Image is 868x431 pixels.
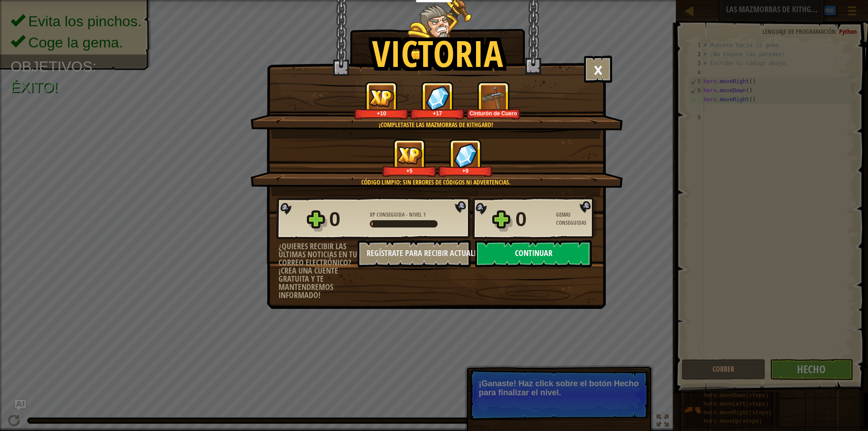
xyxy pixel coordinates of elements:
[370,211,406,218] span: XP Conseguida
[329,205,364,234] div: 0
[369,89,394,107] img: XP Conseguida
[356,110,407,117] div: +10
[423,211,426,218] span: 1
[515,205,551,234] div: 0
[584,56,612,83] button: ×
[475,240,592,267] button: Continuar
[278,242,358,299] div: ¿Quieres recibir las últimas noticias en tu correo electrónico? ¡Crea una cuente gratuita y te ma...
[412,110,463,117] div: +17
[454,143,477,168] img: Gemas Conseguidas
[293,120,579,129] div: ¡Completaste las Mazmorras de Kithgard!
[370,211,426,219] div: -
[372,33,503,73] h1: Victoria
[426,85,449,110] img: Gemas Conseguidas
[358,240,471,267] button: Regístrate para recibir actualizaciones.
[468,110,519,117] div: Cinturón de Cuero
[397,147,422,164] img: XP Conseguida
[408,211,423,218] span: Nivel
[481,85,506,110] img: Nuevo artículo
[440,167,491,174] div: +9
[384,167,435,174] div: +5
[293,178,579,187] div: Código limpio: sin errores de códigos ni advertencias.
[556,211,597,227] div: Gemas Conseguidas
